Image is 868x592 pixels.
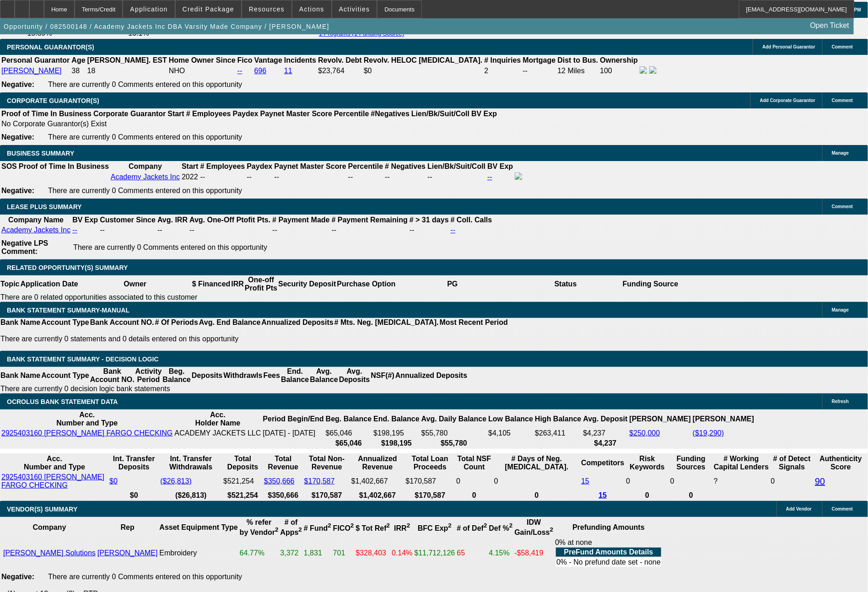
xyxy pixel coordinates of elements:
[121,523,135,531] b: Rep
[427,172,486,182] td: --
[832,44,853,49] span: Comment
[489,538,513,568] td: 4.15%
[394,524,410,532] b: IRR
[832,204,853,209] span: Comment
[240,518,279,536] b: % refer by Vendor
[328,522,331,529] sup: 2
[351,477,404,485] div: $1,402,667
[97,549,158,557] a: [PERSON_NAME]
[7,97,99,104] span: CORPORATE GUARANTOR(S)
[331,226,408,235] td: --
[1,133,34,141] b: Negative:
[385,162,426,170] b: # Negatives
[451,216,492,224] b: # Coll. Calls
[484,56,521,64] b: # Inquiries
[87,56,167,64] b: [PERSON_NAME]. EST
[348,173,383,181] div: --
[713,454,770,472] th: # Working Capital Lenders
[555,538,662,568] div: 0% at none
[514,518,553,536] b: IDW Gain/Loss
[456,454,492,472] th: Sum of the Total NSF Count and Total Overdraft Fee Count from Ocrolus
[409,226,449,235] td: --
[421,410,487,428] th: Avg. Daily Balance
[99,226,156,235] td: --
[325,410,372,428] th: Beg. Balance
[581,477,589,485] a: 15
[339,5,370,13] span: Activities
[93,110,166,118] b: Corporate Guarantor
[242,0,291,18] button: Resources
[176,0,241,18] button: Credit Package
[278,275,336,293] th: Security Deposit
[262,429,324,438] td: [DATE] - [DATE]
[625,454,669,472] th: Risk Keywords
[364,56,483,64] b: Revolv. HELOC [MEDICAL_DATA].
[160,477,192,485] a: ($26,813)
[471,110,497,118] b: BV Exp
[411,110,469,118] b: Lien/Bk/Suit/Coll
[332,216,408,224] b: # Payment Remaining
[7,307,129,314] span: BANK STATEMENT SUMMARY-MANUAL
[1,162,17,171] th: SOS
[244,275,278,293] th: One-off Profit Pts
[48,81,242,88] span: There are currently 0 Comments entered on this opportunity
[457,538,488,568] td: 65
[274,162,346,170] b: Paynet Master Score
[260,110,332,118] b: Paynet Master Score
[168,66,236,76] td: NHO
[41,367,90,384] th: Account Type
[670,491,712,500] th: 0
[494,473,580,490] td: 0
[629,410,691,428] th: [PERSON_NAME]
[487,162,513,170] b: BV Exp
[334,318,439,327] th: # Mts. Neg. [MEDICAL_DATA].
[1,473,104,489] a: 2925403160 [PERSON_NAME] FARGO CHECKING
[284,67,292,75] a: 11
[246,172,273,182] td: --
[111,173,180,181] a: Academy Jackets Inc
[534,410,582,428] th: High Balance
[162,367,191,384] th: Beg. Balance
[309,367,338,384] th: Avg. Balance
[157,226,188,235] td: --
[169,56,236,64] b: Home Owner Since
[325,429,372,438] td: $65,046
[351,454,404,472] th: Annualized Revenue
[3,549,96,557] a: [PERSON_NAME] Solutions
[581,454,625,472] th: Competitors
[231,275,244,293] th: IRR
[303,538,332,568] td: 1,831
[109,477,118,485] a: $0
[405,454,455,472] th: Total Loan Proceeds
[280,538,302,568] td: 3,372
[509,275,622,293] th: Status
[20,275,78,293] th: Application Date
[123,0,174,18] button: Application
[254,56,282,64] b: Vantage
[760,98,815,103] span: Add Corporate Guarantor
[264,454,303,472] th: Total Revenue
[771,454,814,472] th: # of Detect Signals
[385,173,426,181] div: --
[832,151,849,156] span: Manage
[448,522,452,529] sup: 2
[350,522,354,529] sup: 2
[159,538,238,568] td: Embroidery
[692,410,755,428] th: [PERSON_NAME]
[189,216,270,224] b: Avg. One-Off Ptofit Pts.
[71,66,86,76] td: 38
[550,527,553,533] sup: 2
[832,307,849,312] span: Manage
[370,367,395,384] th: NSF(#)
[7,43,94,51] span: PERSONAL GUARANTOR(S)
[160,491,222,500] th: ($26,813)
[7,398,118,405] span: OCROLUS BANK STATEMENT DATA
[771,473,814,490] td: 0
[494,491,580,500] th: 0
[488,410,534,428] th: Low Balance
[174,410,261,428] th: Acc. Holder Name
[41,318,90,327] th: Account Type
[564,548,653,556] b: PreFund Amounts Details
[488,429,534,438] td: $4,105
[71,56,85,64] b: Age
